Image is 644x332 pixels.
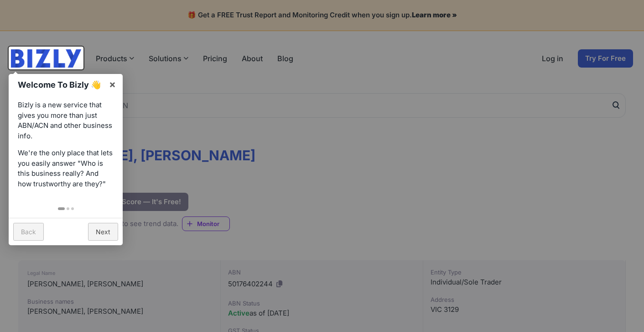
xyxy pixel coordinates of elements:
h1: Welcome To Bizly 👋 [18,79,104,91]
a: Back [13,223,44,241]
a: Next [88,223,118,241]
p: Bizly is a new service that gives you more than just ABN/ACN and other business info. [18,100,114,141]
a: × [102,74,123,95]
p: We're the only place that lets you easily answer "Who is this business really? And how trustworth... [18,148,114,189]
